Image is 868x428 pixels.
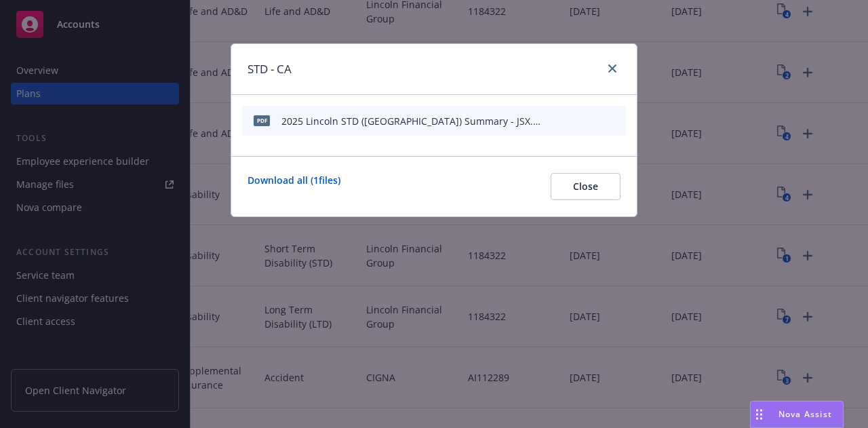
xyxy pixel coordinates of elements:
[254,115,270,125] span: pdf
[610,114,620,128] button: archive file
[248,173,340,200] a: Download all ( 1 files)
[573,180,598,193] span: Close
[281,114,540,128] div: 2025 Lincoln STD ([GEOGRAPHIC_DATA]) Summary - JSX.pdf
[604,60,620,77] a: close
[750,401,844,428] button: Nova Assist
[248,60,292,78] h1: STD - CA
[551,173,620,200] button: Close
[751,402,768,427] div: Drag to move
[778,408,832,420] span: Nova Assist
[565,114,576,128] button: download file
[587,114,599,128] button: preview file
